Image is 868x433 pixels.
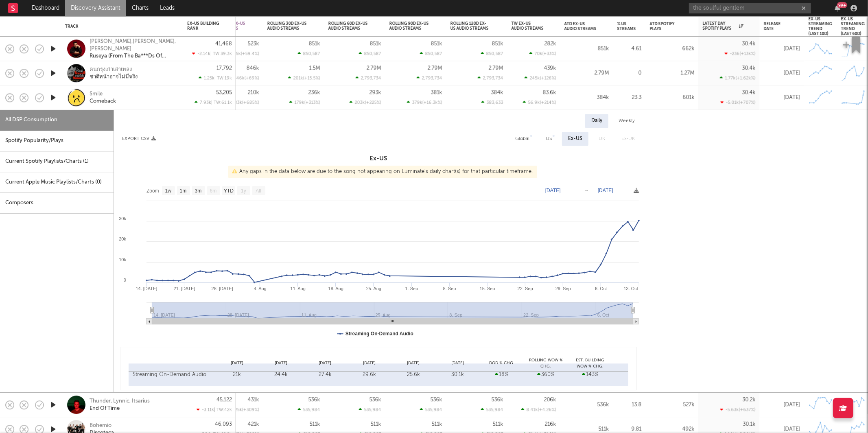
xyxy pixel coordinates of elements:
div: 41,468 [215,41,232,46]
div: 236k [308,90,320,95]
div: 30.4k [742,66,756,71]
div: Weekly [612,114,641,128]
div: Ex-US [568,134,582,144]
a: คนกรุงเก่าเล่าเพลง [90,66,132,73]
div: 360 % [526,371,566,379]
div: Streaming On-Demand Audio [133,371,213,379]
div: Daily [585,114,608,128]
div: 523k [248,41,259,46]
div: 346k ( +69 % ) [229,75,259,81]
div: 17,792 [216,66,232,71]
text: 1y [241,188,246,194]
div: [DATE] [764,44,800,54]
div: 245k ( +126 % ) [525,75,556,81]
div: Ex-US Streaming Trend (last 60d) [841,17,865,36]
div: 536k [370,397,381,402]
div: Rolling 60D Ex-US Audio Streams [328,21,369,31]
div: Global [515,134,529,144]
div: DoD % Chg. [480,360,524,366]
div: 293k [370,90,381,95]
div: [DATE] [215,360,259,366]
div: 851k [492,41,503,46]
div: 851k [370,41,381,46]
text: 8. Sep [443,286,456,291]
div: US [546,134,552,144]
div: 527k [650,400,695,410]
div: 1.77k ( +1.62k % ) [720,75,756,81]
div: 21k [217,371,257,379]
div: 1.5M [309,66,320,71]
div: [DATE] [764,400,800,410]
text: 14. [DATE] [136,286,157,291]
div: 535,984 [481,407,503,412]
div: 850,587 [481,51,503,56]
div: ATD Ex-US Audio Streams [564,22,597,31]
div: 850,587 [359,51,381,56]
div: [DATE] [303,360,347,366]
div: 2.79M [428,66,442,71]
div: 30.4k [742,41,756,46]
div: 1.27M [650,68,695,78]
text: 29. Sep [555,286,571,291]
div: 1.25k | TW: 19k [187,75,232,81]
div: 4.61 [617,44,642,54]
div: 25.6k [394,371,433,379]
text: 30k [119,216,126,221]
div: 2,793,734 [356,75,381,81]
div: 30.1k [437,371,477,379]
div: -236 ( +13k % ) [725,51,756,56]
div: 511k [310,422,320,427]
div: 56.9k ( +214 % ) [523,100,556,105]
div: [DATE] [347,360,391,366]
text: 13. Oct [624,286,638,291]
div: 27.4k [305,371,345,379]
div: Thunder, Lynnic, Itsarius [90,398,150,405]
div: 379k ( +16.3k % ) [407,100,442,105]
div: 23.3 [617,93,642,103]
div: 536k [564,400,609,410]
a: Bohemio [90,422,112,429]
div: 53,205 [216,90,232,95]
div: 662k [650,44,695,54]
text: 21. [DATE] [174,286,195,291]
div: 30.2k [743,397,756,402]
text: 4. Aug [254,286,267,291]
div: [DATE] [435,360,479,366]
a: Ruseya (From The Ba***Ds Of Bollywood) [90,52,177,60]
text: → [584,188,589,193]
div: [DATE] [259,360,303,366]
div: [DATE] [391,360,435,366]
div: Rolling WoW % Chg. [524,357,568,369]
div: 18 % [482,371,522,379]
text: 6m [210,188,217,194]
div: 851k [431,41,442,46]
div: [DATE] [764,93,800,103]
div: 511k [493,422,503,427]
div: 536k [431,397,442,402]
text: 18. Aug [328,286,343,291]
div: Rolling 30D Ex-US Audio Streams [267,21,308,31]
div: 846k [247,66,259,71]
div: 535,984 [298,407,320,412]
div: -2.14k | TW: 39.3k [187,51,232,56]
div: TW Ex-US Audio Streams [512,21,544,31]
div: 183k ( +685 % ) [227,100,259,105]
div: ATD Spotify Plays [650,22,682,31]
div: 2,793,734 [417,75,442,81]
text: [DATE] [598,188,613,193]
div: 850,587 [298,51,320,56]
div: 179k ( +313 % ) [289,100,320,105]
div: % US Streams [617,22,636,31]
a: [PERSON_NAME],[PERSON_NAME],[PERSON_NAME] [90,38,177,52]
div: 511k [432,422,442,427]
text: 1m [180,188,187,194]
a: End Of Time [90,405,120,412]
div: 381k [431,90,442,95]
div: 13.8 [617,400,642,410]
div: 535,984 [420,407,442,412]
